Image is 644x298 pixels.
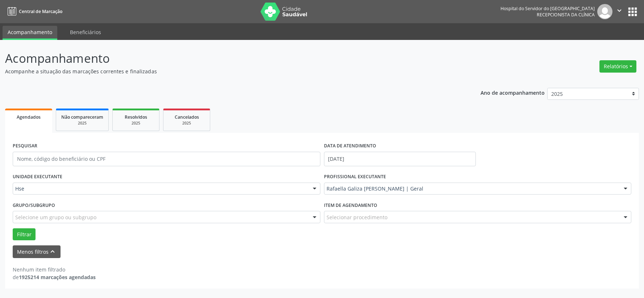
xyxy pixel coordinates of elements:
[5,68,449,75] p: Acompanhe a situação das marcações correntes e finalizadas
[615,7,623,15] i: 
[118,121,154,126] div: 2025
[13,152,320,166] input: Nome, código do beneficiário ou CPF
[324,140,376,152] label: DATA DE ATENDIMENTO
[15,213,96,221] span: Selecione um grupo ou subgrupo
[327,185,617,192] span: Rafaella Galiza [PERSON_NAME] | Geral
[5,5,62,17] a: Central de Marcação
[5,49,449,68] p: Acompanhamento
[19,274,96,281] strong: 1925214 marcações agendadas
[19,8,62,15] span: Central de Marcação
[175,114,199,120] span: Cancelados
[324,171,386,183] label: PROFISSIONAL EXECUTANTE
[3,26,57,40] a: Acompanhamento
[13,200,55,211] label: Grupo/Subgrupo
[13,273,96,281] div: de
[13,266,96,273] div: Nenhum item filtrado
[13,140,37,152] label: PESQUISAR
[169,121,205,126] div: 2025
[65,26,106,38] a: Beneficiários
[13,171,62,183] label: UNIDADE EXECUTANTE
[327,213,387,221] span: Selecionar procedimento
[500,5,595,12] div: Hospital do Servidor do [GEOGRAPHIC_DATA]
[626,5,639,18] button: apps
[13,228,36,241] button: Filtrar
[61,121,103,126] div: 2025
[125,114,147,120] span: Resolvidos
[324,200,377,211] label: Item de agendamento
[324,152,476,166] input: Selecione um intervalo
[49,248,57,256] i: keyboard_arrow_up
[599,60,636,73] button: Relatórios
[597,4,612,19] img: img
[13,245,61,258] button: Menos filtroskeyboard_arrow_up
[612,4,626,19] button: 
[481,88,545,97] p: Ano de acompanhamento
[17,114,41,120] span: Agendados
[537,12,595,18] span: Recepcionista da clínica
[61,114,103,120] span: Não compareceram
[15,185,306,192] span: Hse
